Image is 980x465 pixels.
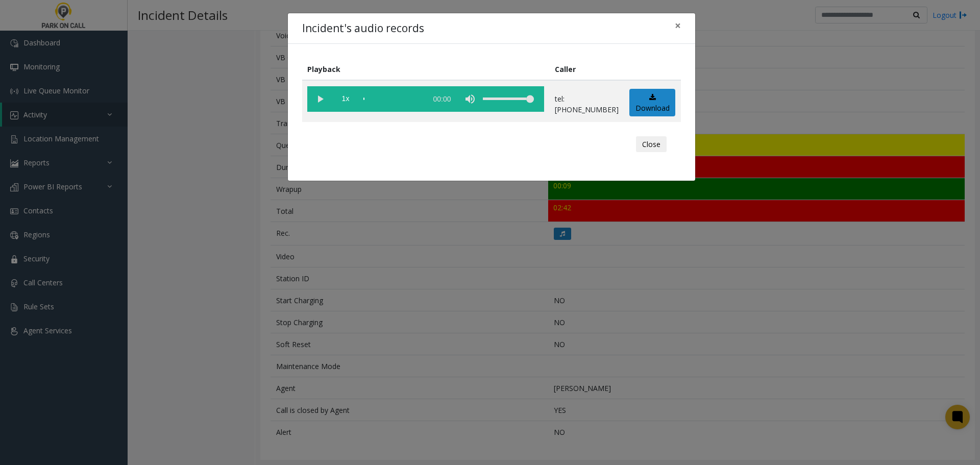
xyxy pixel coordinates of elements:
p: tel:[PHONE_NUMBER] [555,93,619,115]
span: playback speed button [333,86,358,112]
th: Caller [550,58,624,80]
button: Close [636,136,667,153]
th: Playback [302,58,550,80]
a: Download [629,89,675,117]
div: volume level [483,86,534,112]
h4: Incident's audio records [302,20,424,37]
span: × [675,18,681,33]
button: Close [668,13,688,38]
div: scrub bar [363,86,422,112]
